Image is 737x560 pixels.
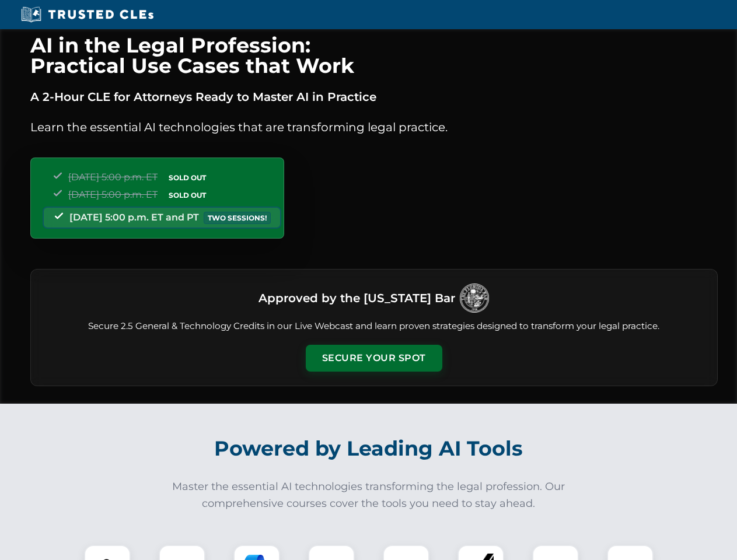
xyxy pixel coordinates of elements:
span: SOLD OUT [165,189,210,201]
button: Secure Your Spot [306,345,442,372]
img: Logo [460,283,489,313]
p: Secure 2.5 General & Technology Credits in our Live Webcast and learn proven strategies designed ... [45,320,703,333]
h3: Approved by the [US_STATE] Bar [259,288,455,309]
span: SOLD OUT [165,171,210,184]
h1: AI in the Legal Profession: Practical Use Cases that Work [30,35,718,76]
span: [DATE] 5:00 p.m. ET [68,171,158,183]
p: A 2-Hour CLE for Attorneys Ready to Master AI in Practice [30,87,718,106]
img: Trusted CLEs [18,6,157,23]
p: Learn the essential AI technologies that are transforming legal practice. [30,118,718,136]
h2: Powered by Leading AI Tools [46,428,692,469]
p: Master the essential AI technologies transforming the legal profession. Our comprehensive courses... [165,478,573,512]
span: [DATE] 5:00 p.m. ET [68,189,158,200]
